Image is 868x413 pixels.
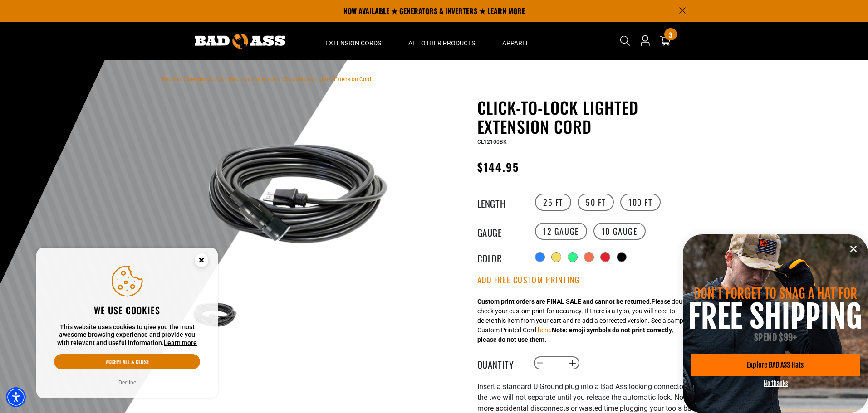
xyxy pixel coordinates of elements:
[162,73,371,84] nav: breadcrumbs
[185,248,218,276] button: Close this option
[844,240,863,258] button: Close
[164,339,197,346] a: This website uses cookies to give you the most awesome browsing experience and provide you with r...
[578,194,614,211] label: 50 FT
[279,76,280,83] span: ›
[538,326,550,335] button: here
[535,194,571,211] label: 25 FT
[489,22,543,60] summary: Apparel
[477,298,652,305] strong: Custom print orders are FINAL SALE and cannot be returned.
[638,22,652,60] a: Open this option
[669,31,672,38] span: 3
[477,326,673,343] strong: Note: emoji symbols do not print correctly, please do not use them.
[683,234,868,413] div: information
[694,286,857,302] span: DON'T FORGET TO SNAG A HAT FOR
[325,39,381,47] span: Extension Cords
[477,98,700,136] h1: Click-to-Lock Lighted Extension Cord
[477,357,523,369] label: Quantity
[477,225,523,237] legend: Gauge
[747,361,804,369] span: Explore BAD ASS Hats
[764,379,788,387] button: No thanks
[620,194,661,211] label: 100 FT
[688,297,862,336] span: FREE SHIPPING
[618,34,633,48] summary: Search
[54,323,200,347] p: This website uses cookies to give you the most awesome browsing experience and provide you with r...
[225,76,227,83] span: ›
[36,248,218,399] aside: Cookie Consent
[282,76,371,83] span: Click-to-Lock Lighted Extension Cord
[477,139,507,145] span: CL12100BK
[6,387,26,407] div: Accessibility Menu
[477,297,691,345] div: Please double check your custom print for accuracy. If there is a typo, you will need to delete t...
[116,378,139,387] button: Decline
[54,354,200,369] button: Accept all & close
[229,76,277,83] a: Return to Collection
[535,223,587,240] label: 12 Gauge
[691,354,859,376] a: Explore BAD ASS Hats
[195,34,285,49] img: Bad Ass Extension Cords
[395,22,489,60] summary: All Other Products
[54,304,200,316] h2: We use cookies
[477,196,523,208] legend: Length
[408,39,475,47] span: All Other Products
[502,39,530,47] span: Apparel
[312,22,395,60] summary: Extension Cords
[754,332,797,343] span: SPEND $99+
[477,251,523,263] legend: Color
[189,121,407,267] img: black
[162,76,223,83] a: Bad Ass Extension Cords
[477,159,520,175] span: $144.95
[477,275,580,285] button: Add Free Custom Printing
[593,223,646,240] label: 10 Gauge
